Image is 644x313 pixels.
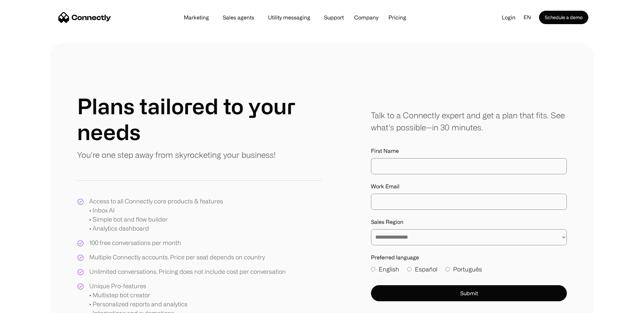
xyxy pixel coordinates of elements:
div: Talk to a Connectly expert and get a plan that fits. See what’s possible—in 30 minutes. [371,109,567,133]
div: en [521,12,539,22]
button: Submit [371,285,567,301]
div: Multiple Connectly accounts. Price per seat depends on country [89,253,265,262]
input: English [371,267,375,271]
p: You're one step away from skyrocketing your business! [77,149,276,161]
a: home [58,12,111,22]
a: Marketing [178,15,214,20]
label: Português [445,265,482,274]
a: Login [496,12,521,22]
a: Pricing [383,15,412,20]
div: Company [352,13,380,22]
label: Work Email [371,182,567,190]
a: Support [319,15,349,20]
div: Access to all Connectly core products & features • Inbox AI • Simple bot and flow builder • Analy... [89,197,223,233]
label: English [371,265,399,274]
div: Company [354,13,378,22]
label: Sales Region [371,218,567,226]
label: First Name [371,147,567,155]
div: Unlimited conversations. Pricing does not include cost per conversation [89,267,286,276]
div: 100 free conversations per month [89,238,181,247]
aside: Language selected: English [7,301,40,311]
a: Sales agents [217,15,260,20]
h1: Plans tailored to your needs [77,93,322,145]
a: Schedule a demo [539,11,588,24]
label: Español [407,265,437,274]
a: Utility messaging [263,15,316,20]
input: Español [407,267,412,271]
div: en [524,12,531,22]
label: Preferred language [371,253,567,261]
input: Português [445,267,450,271]
ul: Language list [13,301,40,311]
